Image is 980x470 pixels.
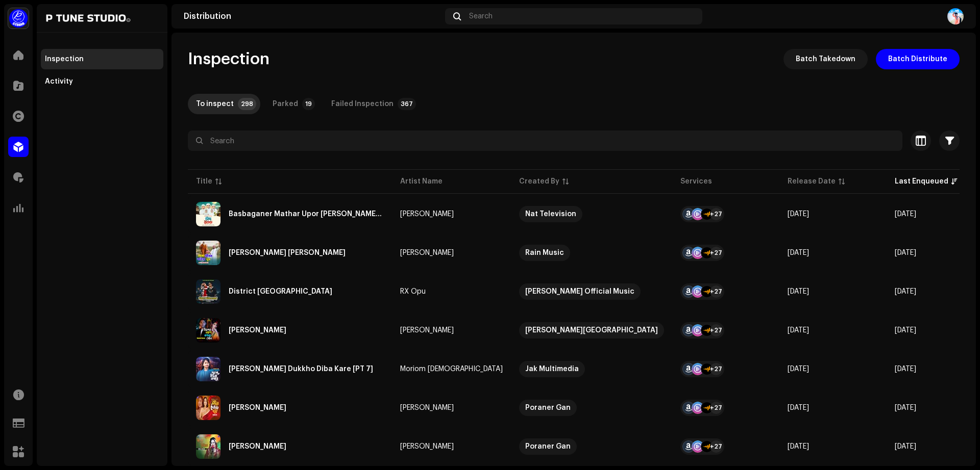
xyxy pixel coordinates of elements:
span: Oct 7, 2025 [788,327,809,334]
div: +27 [710,285,722,298]
img: 7882553e-cfda-411a-aeee-9f1f3236ff67 [196,279,220,304]
img: 5b45d61c-33df-421c-9c9d-6dc9d7a713e1 [196,318,220,343]
div: Sarther Ai Duniyay [229,443,286,450]
div: +27 [710,402,722,414]
re-m-nav-item: Inspection [41,49,163,69]
div: Last Enqueued [895,176,948,187]
div: Jak Multimedia [525,361,579,377]
div: Jindha Lash Koira Geli [229,327,286,334]
span: Batch Distribute [888,49,947,69]
p-badge: 19 [302,98,315,110]
span: Oct 6, 2023 [788,443,809,450]
div: +27 [710,440,722,453]
div: [PERSON_NAME] Official Music [525,283,634,300]
div: Title [196,176,212,187]
div: Nat Television [525,206,576,222]
div: District Kishoreganj [229,288,332,295]
div: +27 [710,324,722,336]
span: Najmul Hasan [400,327,503,334]
div: [PERSON_NAME] [400,249,454,256]
p-badge: 367 [398,98,416,110]
div: Moriom [DEMOGRAPHIC_DATA] [400,365,503,373]
span: Moriom Islam [400,365,503,373]
img: e3beb259-b458-44ea-8989-03348e25a1e1 [947,8,964,24]
div: Failed Inspection [331,94,394,114]
span: Oct 8, 2025 [788,211,809,218]
span: Oct 8, 2025 [788,249,809,256]
div: +27 [710,247,722,259]
img: 2c88bf5c-4a1f-43cf-bdf1-8b3ba2d412f1 [196,434,220,459]
img: a1dd4b00-069a-4dd5-89ed-38fbdf7e908f [8,8,29,29]
div: Ami Morle Dukkho Diba Kare [PT 7] [229,365,373,373]
span: Oct 7, 2025 [895,288,916,295]
div: RX Opu [400,288,426,295]
div: Activity [45,77,73,86]
input: Search [188,130,902,151]
img: e5b216c1-2a72-4be1-9e4f-03f997b83d3a [196,357,220,381]
span: Oct 7, 2025 [895,327,916,334]
span: Sourav Music Center [519,322,664,338]
div: To inspect [196,94,234,114]
div: Distribution [184,12,441,20]
span: Babli Sorkar [400,443,503,450]
div: Rain Music [525,245,564,261]
div: [PERSON_NAME] [400,327,454,334]
div: Manush Chena Boro Daye [229,404,286,411]
div: Parked [273,94,298,114]
span: Inspection [188,49,269,69]
div: Poraner Gan [525,400,571,416]
img: 5bed2042-fb1b-4112-9237-eb88883d84d6 [196,241,220,265]
span: Oct 7, 2025 [788,288,809,295]
span: Oct 8, 2025 [895,211,916,218]
img: fb8e64b7-a472-44f6-843e-12536b540456 [196,396,220,420]
span: Poraner Gan [519,400,664,416]
div: Sara Jibon Chaila Ghush [229,249,346,256]
div: Basbaganer Mathar Upor Chad Utheche Oi [229,211,384,218]
div: Created By [519,176,559,187]
span: Nat Television [519,206,664,222]
span: Oct 4, 2025 [895,365,916,373]
span: Rain Music [519,245,664,261]
re-m-nav-item: Activity [41,71,163,92]
span: Nov 8, 2023 [788,404,809,411]
div: [PERSON_NAME] [400,443,454,450]
span: Search [469,12,493,20]
div: Release Date [788,176,836,187]
div: Inspection [45,55,84,63]
img: 5420ad5a-5011-4cc9-a1ab-9c995c07cc7f [196,202,220,226]
span: Adib Hossain [400,211,503,218]
div: [PERSON_NAME] [400,211,454,218]
button: Batch Takedown [783,49,868,69]
div: [PERSON_NAME][GEOGRAPHIC_DATA] [525,322,658,338]
span: Oct 4, 2025 [788,365,809,373]
span: Baul Shahabul [400,249,503,256]
span: Jak Multimedia [519,361,664,377]
span: Oct 8, 2025 [895,249,916,256]
div: +27 [710,208,722,220]
span: Himel Official Music [519,283,664,300]
div: [PERSON_NAME] [400,404,454,411]
button: Batch Distribute [876,49,960,69]
span: Sharmin Akter [400,404,503,411]
div: Poraner Gan [525,438,571,455]
div: +27 [710,363,722,375]
span: Poraner Gan [519,438,664,455]
span: RX Opu [400,288,503,295]
span: Batch Takedown [796,49,855,69]
span: Oct 4, 2025 [895,443,916,450]
span: Oct 4, 2025 [895,404,916,411]
p-badge: 298 [238,98,256,110]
